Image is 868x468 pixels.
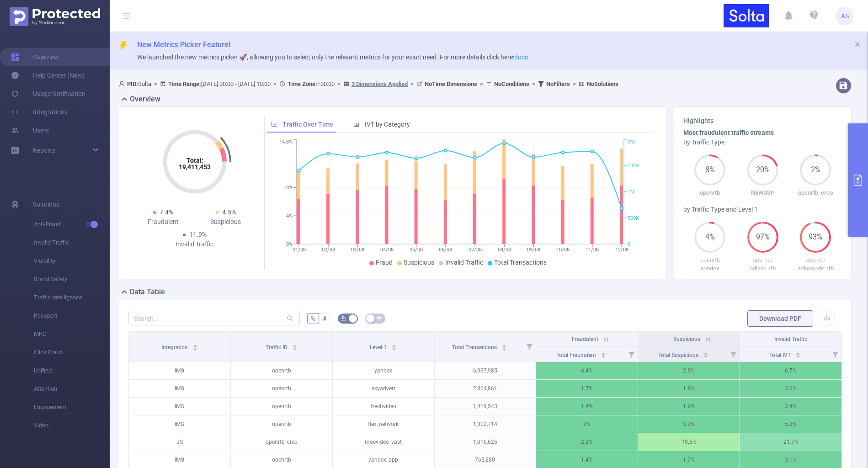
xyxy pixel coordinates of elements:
b: PID: [127,80,138,87]
div: Fraudulent [132,217,195,227]
i: Filter menu [829,347,841,362]
span: Solutions [33,195,59,213]
p: 2.3% [638,362,740,379]
b: No Solutions [587,80,618,87]
i: icon: bg-colors [341,315,346,321]
p: yandex [333,362,434,379]
b: No Conditions [494,80,529,87]
tspan: 0 [628,241,630,247]
b: Most fraudulent traffic streams [683,129,774,136]
span: 20% [747,166,778,174]
p: flex_network [333,415,434,433]
p: 2.2% [536,433,638,451]
tspan: 19,411,453 [179,163,211,170]
b: Time Range: [168,80,201,87]
p: 6,937,985 [435,362,536,379]
span: Integration [161,344,189,351]
p: openrtb [789,255,842,265]
span: Brand Safety [34,270,110,288]
p: 1.4% [536,398,638,415]
span: Solta [DATE] 00:00 - [DATE] 10:00 +00:00 [119,80,618,87]
span: > [477,80,486,87]
span: # [323,315,327,322]
a: Usage Notification [11,85,85,103]
div: by Traffic Type [683,138,842,147]
span: Click Fraud [34,343,110,362]
span: > [529,80,538,87]
p: 3.6% [740,380,841,397]
p: 5.2% [740,415,841,433]
p: freshvideo [333,398,434,415]
p: openrtb [683,188,736,197]
i: icon: close [854,41,861,48]
div: Sort [703,351,708,356]
p: 1,419,543 [435,398,536,415]
tspan: 1.5M [628,163,639,169]
span: Engagement [34,398,110,416]
tspan: 08/08 [498,247,511,253]
span: > [408,80,416,87]
span: Unified [34,362,110,380]
tspan: 10/08 [556,247,570,253]
span: > [271,80,279,87]
a: Reports [33,141,55,160]
a: Users [11,121,49,139]
img: Protected Media [10,7,100,26]
button: icon: close [854,39,861,49]
span: 93% [800,234,831,241]
a: docs [514,53,528,61]
i: icon: caret-down [292,347,297,350]
span: 2% [800,166,831,174]
tspan: 09/08 [527,247,540,253]
p: 1.9% [638,380,740,397]
tspan: 2M [628,139,635,145]
p: IMG [129,415,230,433]
p: 1.9% [638,398,740,415]
i: Filter menu [727,347,740,362]
p: 6.7% [740,362,841,379]
div: Sort [601,351,606,356]
h2: Data Table [130,287,165,298]
p: openrtb [231,415,332,433]
i: icon: caret-up [795,351,800,354]
span: % [311,315,315,322]
tspan: 11/08 [586,247,599,253]
i: icon: caret-down [703,354,708,357]
tspan: 07/08 [469,247,482,253]
span: Traffic ID [266,344,289,351]
tspan: 02/08 [322,247,335,253]
span: > [570,80,579,87]
p: openrtb [736,255,789,265]
h2: Overview [130,94,160,105]
p: openrtb [231,398,332,415]
p: adlookadv_rtb [789,264,842,273]
p: openrtb [231,380,332,397]
p: 3.4% [740,398,841,415]
span: Suspicious [404,259,434,266]
span: Visibility [34,252,110,270]
tspan: 8% [286,185,293,191]
span: Traffic Over Time [282,121,333,128]
i: icon: line-chart [271,121,277,128]
span: 11.9% [189,231,207,238]
span: Invalid Traffic [445,259,483,266]
p: IMG [129,362,230,379]
div: Invalid Traffic [163,239,226,249]
button: Download PDF [747,310,813,327]
i: icon: user [119,81,127,87]
span: AS [841,7,849,25]
p: 3.2% [638,415,740,433]
span: 97% [747,234,778,241]
i: icon: thunderbolt [119,41,128,50]
b: Time Zone: [288,80,317,87]
i: Filter menu [523,332,536,362]
i: icon: caret-up [192,343,197,346]
tspan: 500K [628,215,639,221]
div: Sort [192,343,198,349]
u: 3 Dimensions Applied [351,80,408,87]
tspan: 06/08 [439,247,452,253]
tspan: Total: [186,157,203,164]
span: 8% [694,166,725,174]
a: Integrations [11,103,68,121]
tspan: 04/08 [380,247,394,253]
